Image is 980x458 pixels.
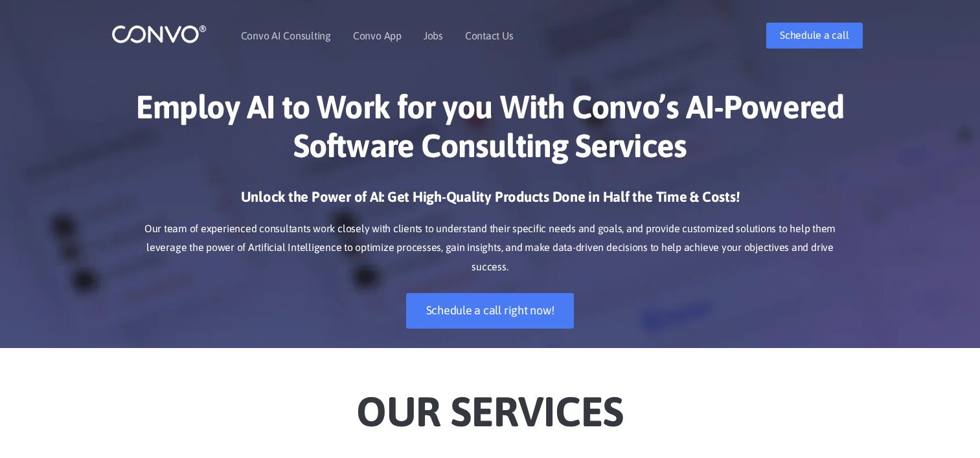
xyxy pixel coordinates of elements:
[353,30,402,41] a: Convo App
[465,30,514,41] a: Contact Us
[406,293,575,329] a: Schedule a call right now!
[131,188,850,216] h3: Unlock the Power of AI: Get High-Quality Products Done in Half the Time & Costs!
[424,30,443,41] a: Jobs
[131,87,850,175] h1: Employ AI to Work for you With Convo’s AI-Powered Software Consulting Services
[766,23,862,49] a: Schedule a call
[131,367,850,440] h2: Our Services
[111,24,207,44] img: logo_1.png
[131,219,850,278] p: Our team of experienced consultants work closely with clients to understand their specific needs ...
[241,30,331,41] a: Convo AI Consulting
